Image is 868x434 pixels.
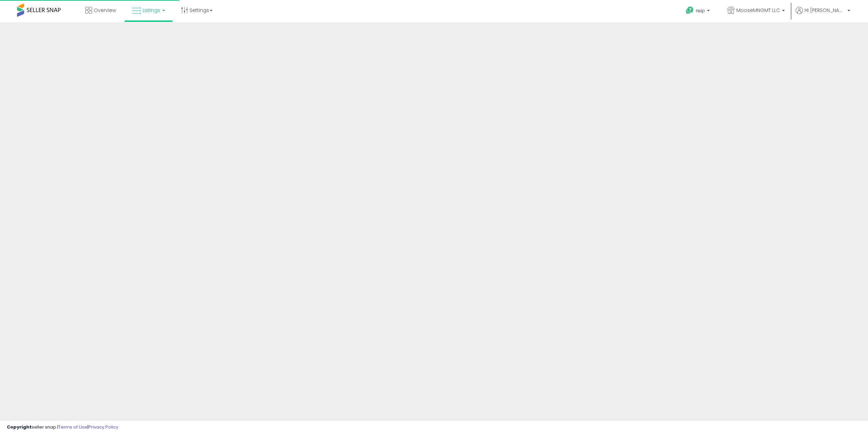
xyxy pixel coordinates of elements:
[736,7,780,14] span: MooseMNGMT LLC
[94,7,116,14] span: Overview
[686,6,694,15] i: Get Help
[143,7,160,14] span: Listings
[696,8,705,14] span: Help
[805,7,845,14] span: Hi [PERSON_NAME]
[796,7,850,22] a: Hi [PERSON_NAME]
[680,1,717,22] a: Help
